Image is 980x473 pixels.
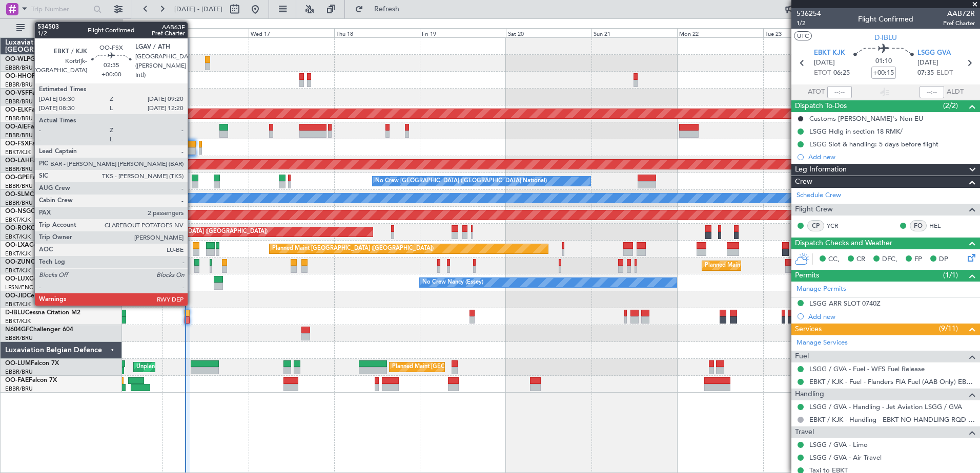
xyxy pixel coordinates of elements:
span: 536254 [797,8,821,19]
a: EBBR/BRU [5,334,33,342]
a: EBBR/BRU [5,132,33,139]
a: OO-NSGCessna Citation CJ4 [5,208,88,214]
span: Dispatch Checks and Weather [795,238,892,249]
span: Fuel [795,351,809,362]
a: OO-VSFFalcon 8X [5,90,57,96]
a: OO-ROKCessna Citation CJ4 [5,225,88,231]
span: 07:35 [917,68,934,78]
a: EBBR/BRU [5,165,33,173]
span: Pref Charter [943,19,975,28]
button: Refresh [350,1,412,17]
a: OO-JIDCessna CJ1 525 [5,293,72,299]
button: UTC [794,31,812,40]
a: OO-LXACessna Citation CJ4 [5,242,86,248]
a: N604GFChallenger 604 [5,327,73,333]
div: Wed 17 [249,28,334,37]
div: Planned Maint Kortrijk-[GEOGRAPHIC_DATA] [705,258,824,273]
a: OO-ELKFalcon 8X [5,107,56,113]
a: YCR [827,221,850,230]
span: Services [795,324,822,335]
div: LSGG ARR SLOT 0740Z [809,299,881,308]
span: OO-LXA [5,242,29,248]
div: No Crew Nancy (Essey) [422,275,483,290]
div: Add new [808,312,975,321]
a: OO-FSXFalcon 7X [5,141,57,147]
div: Unplanned Maint [GEOGRAPHIC_DATA] ([GEOGRAPHIC_DATA] National) [136,359,329,375]
div: Planned Maint [GEOGRAPHIC_DATA] ([GEOGRAPHIC_DATA] National) [392,359,578,375]
span: OO-GPE [5,175,29,181]
div: Fri 19 [420,28,505,37]
span: OO-NSG [5,208,31,214]
span: OO-LUX [5,276,29,282]
span: OO-LUM [5,360,31,367]
div: Mon 22 [677,28,763,37]
a: LFSN/ENC [5,284,33,291]
a: EBKT/KJK [5,148,31,156]
span: EBKT KJK [814,48,845,58]
a: Schedule Crew [797,190,841,201]
span: OO-HHO [5,73,32,79]
a: EBBR/BRU [5,368,33,376]
span: All Aircraft [27,25,108,32]
div: Planned Maint [GEOGRAPHIC_DATA] ([GEOGRAPHIC_DATA]) [106,224,268,240]
span: Travel [795,426,814,438]
span: (9/11) [939,323,958,334]
div: Sun 21 [591,28,677,37]
span: Refresh [365,6,409,13]
a: LSGG / GVA - Fuel - WFS Fuel Release [809,364,925,373]
a: EBKT/KJK [5,317,31,325]
span: (1/1) [943,270,958,281]
span: DFC, [882,254,897,265]
span: Flight Crew [795,204,833,216]
button: All Aircraft [11,20,111,36]
span: OO-ELK [5,107,28,113]
div: Planned Maint [GEOGRAPHIC_DATA] ([GEOGRAPHIC_DATA]) [272,241,434,256]
a: OO-ZUNCessna Citation CJ4 [5,259,88,265]
a: OO-FAEFalcon 7X [5,377,57,383]
span: [DATE] [917,58,938,68]
div: Sat 20 [506,28,591,37]
a: EBBR/BRU [5,64,33,72]
div: Flight Confirmed [858,14,913,25]
a: EBKT/KJK [5,250,31,257]
a: EBBR/BRU [5,115,33,122]
a: Manage Services [797,338,848,348]
a: EBKT/KJK [5,233,31,241]
span: OO-FSX [5,141,29,147]
span: CR [856,254,865,265]
div: LSGG Hdlg in section 18 RMK/ [809,127,903,136]
span: OO-VSF [5,90,29,96]
a: D-IBLUCessna Citation M2 [5,310,80,316]
span: 01:10 [875,56,892,67]
a: LSGG / GVA - Limo [809,440,868,449]
span: OO-FAE [5,377,29,383]
a: EBKT / KJK - Fuel - Flanders FIA Fuel (AAB Only) EBKT / KJK [809,377,975,386]
span: OO-AIE [5,124,27,130]
a: EBBR/BRU [5,385,33,393]
a: OO-GPEFalcon 900EX EASy II [5,175,90,181]
a: Manage Permits [797,284,846,294]
a: OO-LUXCessna Citation CJ4 [5,276,86,282]
a: EBBR/BRU [5,182,33,190]
span: D-IBLU [5,310,25,316]
a: EBKT/KJK [5,300,31,308]
span: ETOT [814,68,831,78]
a: OO-HHOFalcon 8X [5,73,60,79]
a: EBKT/KJK [5,216,31,224]
a: LSGG / GVA - Handling - Jet Aviation LSGG / GVA [809,402,962,411]
span: ATOT [808,87,825,97]
span: 1/2 [797,19,821,28]
span: Leg Information [795,164,847,176]
span: ALDT [947,87,964,97]
div: Tue 16 [162,28,248,37]
span: OO-WLP [5,56,30,62]
div: FO [910,220,927,231]
span: Dispatch To-Dos [795,100,847,112]
span: ELDT [936,68,953,78]
span: (2/2) [943,100,958,111]
span: Crew [795,176,812,188]
div: Add new [808,153,975,161]
a: EBBR/BRU [5,199,33,207]
span: [DATE] - [DATE] [174,5,222,14]
span: OO-JID [5,293,27,299]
